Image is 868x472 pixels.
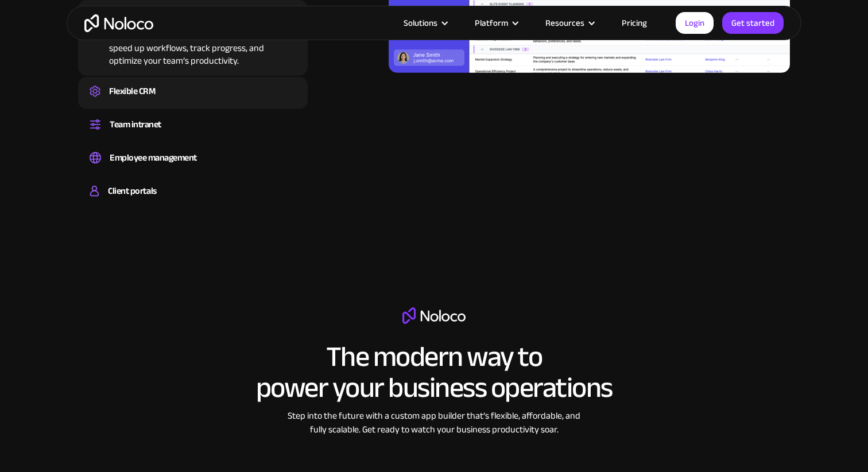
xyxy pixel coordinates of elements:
[108,182,156,200] div: Client portals
[90,133,296,136] div: Set up a central space for your team to collaborate, share information, and stay up to date on co...
[90,166,296,170] div: Easily manage employee information, track performance, and handle HR tasks from a single platform.
[282,409,586,436] div: Step into the future with a custom app builder that’s flexible, affordable, and fully scalable. G...
[545,15,584,30] div: Resources
[90,200,296,203] div: Build a secure, fully-branded, and personalized client portal that lets your customers self-serve.
[389,15,460,30] div: Solutions
[722,12,784,34] a: Get started
[90,26,296,67] div: Design custom project management tools to speed up workflows, track progress, and optimize your t...
[676,12,714,34] a: Login
[84,14,153,32] a: home
[531,15,607,30] div: Resources
[110,116,161,133] div: Team intranet
[607,15,661,30] a: Pricing
[110,149,197,166] div: Employee management
[460,15,531,30] div: Platform
[109,83,155,100] div: Flexible CRM
[475,15,508,30] div: Platform
[404,15,437,30] div: Solutions
[256,341,613,403] h2: The modern way to power your business operations
[90,100,296,103] div: Create a custom CRM that you can adapt to your business’s needs, centralize your workflows, and m...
